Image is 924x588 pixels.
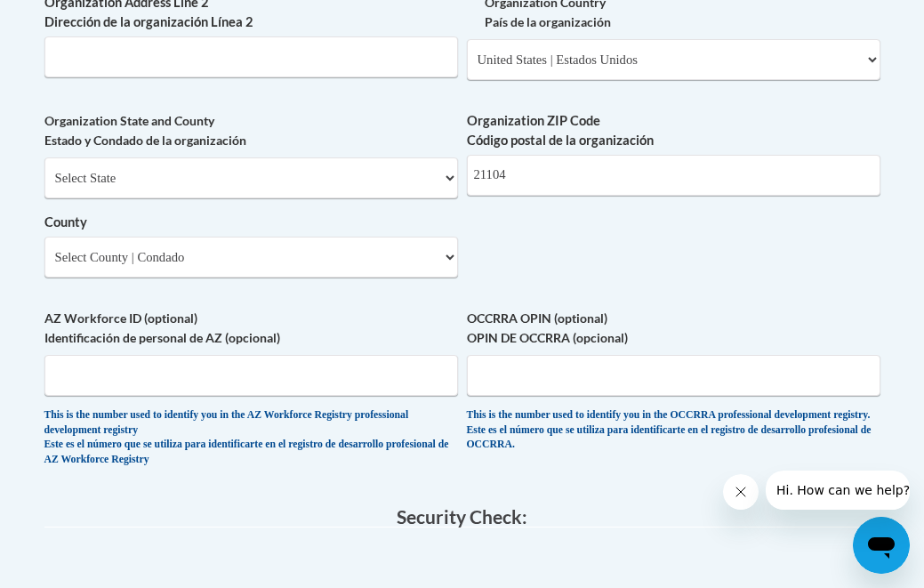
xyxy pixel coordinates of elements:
[44,213,458,232] label: County
[467,408,880,452] div: This is the number used to identify you in the OCCRRA professional development registry. Este es ...
[397,505,527,528] span: Security Check:
[467,309,880,348] label: OCCRRA OPIN (optional) OPIN DE OCCRRA (opcional)
[44,111,458,150] label: Organization State and County Estado y Condado de la organización
[44,36,458,77] input: Metadata input
[853,517,910,574] iframe: Button to launch messaging window
[467,155,880,196] input: Metadata input
[467,111,880,150] label: Organization ZIP Code Código postal de la organización
[723,474,759,510] iframe: Close message
[44,309,458,348] label: AZ Workforce ID (optional) Identificación de personal de AZ (opcional)
[44,408,458,467] div: This is the number used to identify you in the AZ Workforce Registry professional development reg...
[766,471,910,510] iframe: Message from company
